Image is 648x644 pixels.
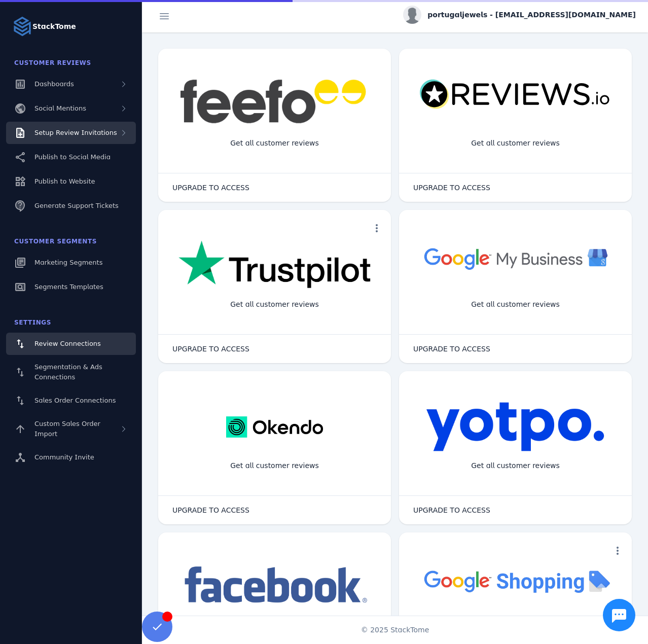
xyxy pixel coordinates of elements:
[6,195,136,217] a: Generate Support Tickets
[419,240,611,276] img: googlebusiness.png
[403,6,636,24] button: portugaljewels - [EMAIL_ADDRESS][DOMAIN_NAME]
[403,339,500,359] button: UPGRADE TO ACCESS
[419,79,611,110] img: reviewsio.svg
[34,202,119,209] span: Generate Support Tickets
[6,252,136,274] a: Marketing Segments
[178,79,371,124] img: feefo.png
[34,397,116,404] span: Sales Order Connections
[12,16,32,37] img: Logo image
[14,59,91,66] span: Customer Reviews
[6,357,136,387] a: Segmentation & Ads Connections
[403,6,421,24] img: profile.jpg
[6,333,136,355] a: Review Connections
[419,563,611,599] img: googleshopping.png
[34,453,94,461] span: Community Invite
[172,345,249,352] span: UPGRADE TO ACCESS
[413,507,490,514] span: UPGRADE TO ACCESS
[34,259,102,266] span: Marketing Segments
[6,170,136,193] a: Publish to Website
[178,240,371,290] img: trustpilot.png
[178,563,371,608] img: facebook.png
[14,319,51,326] span: Settings
[403,500,500,520] button: UPGRADE TO ACCESS
[34,153,111,161] span: Publish to Social Media
[222,130,327,157] div: Get all customer reviews
[34,363,102,381] span: Segmentation & Ads Connections
[463,130,568,157] div: Get all customer reviews
[34,80,74,88] span: Dashboards
[34,340,101,347] span: Review Connections
[463,452,568,479] div: Get all customer reviews
[455,614,575,640] div: Import Products from Google
[34,420,100,438] span: Custom Sales Order Import
[6,276,136,298] a: Segments Templates
[413,345,490,352] span: UPGRADE TO ACCESS
[413,184,490,191] span: UPGRADE TO ACCESS
[222,452,327,479] div: Get all customer reviews
[6,446,136,469] a: Community Invite
[172,507,249,514] span: UPGRADE TO ACCESS
[34,129,117,136] span: Setup Review Invitations
[172,184,249,191] span: UPGRADE TO ACCESS
[361,625,429,635] span: © 2025 StackTome
[426,402,605,452] img: yotpo.png
[162,500,260,520] button: UPGRADE TO ACCESS
[6,146,136,168] a: Publish to Social Media
[162,339,260,359] button: UPGRADE TO ACCESS
[403,177,500,198] button: UPGRADE TO ACCESS
[222,291,327,318] div: Get all customer reviews
[6,389,136,412] a: Sales Order Connections
[14,238,97,245] span: Customer Segments
[34,177,95,185] span: Publish to Website
[226,402,323,452] img: okendo.webp
[463,291,568,318] div: Get all customer reviews
[162,177,260,198] button: UPGRADE TO ACCESS
[34,283,103,291] span: Segments Templates
[367,218,387,238] button: more
[34,104,86,112] span: Social Mentions
[32,21,76,32] strong: StackTome
[607,541,628,561] button: more
[427,10,636,20] span: portugaljewels - [EMAIL_ADDRESS][DOMAIN_NAME]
